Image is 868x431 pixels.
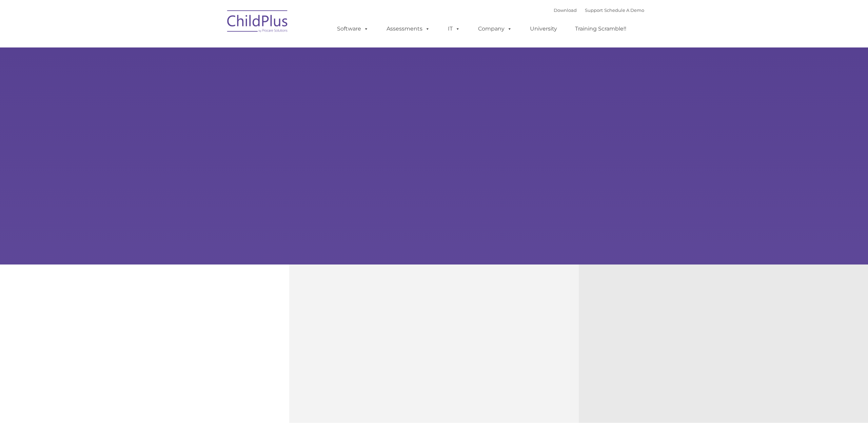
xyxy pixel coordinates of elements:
[523,22,564,36] a: University
[380,22,437,36] a: Assessments
[568,22,633,36] a: Training Scramble!!
[604,7,644,13] a: Schedule A Demo
[554,7,577,13] a: Download
[554,7,644,13] font: |
[441,22,467,36] a: IT
[471,22,519,36] a: Company
[224,5,292,39] img: ChildPlus by Procare Solutions
[585,7,603,13] a: Support
[330,22,375,36] a: Software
